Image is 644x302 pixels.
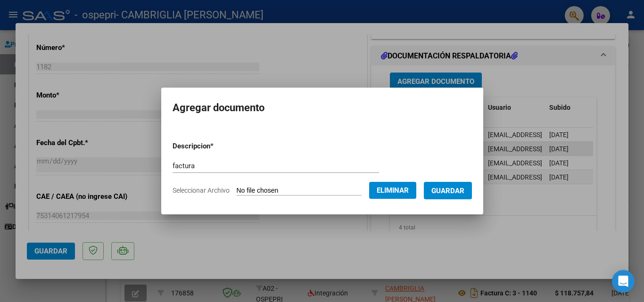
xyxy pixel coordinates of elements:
p: Descripcion [173,141,263,152]
span: Guardar [431,187,464,195]
button: Eliminar [369,182,416,199]
div: Open Intercom Messenger [612,270,635,293]
span: Eliminar [377,186,409,195]
button: Guardar [424,182,472,199]
span: Seleccionar Archivo [173,187,230,194]
h2: Agregar documento [173,99,472,117]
